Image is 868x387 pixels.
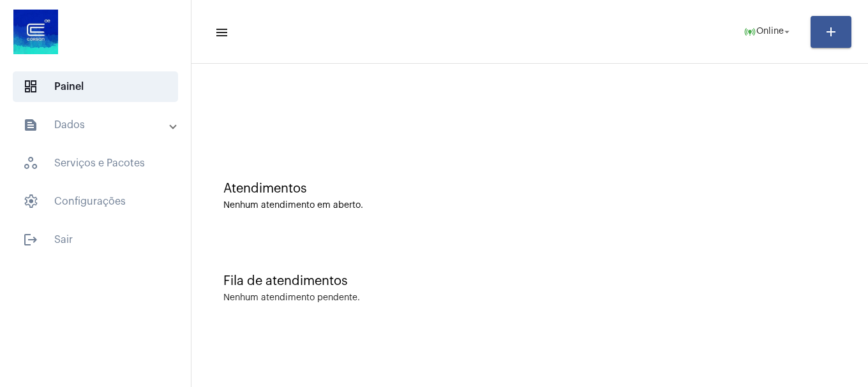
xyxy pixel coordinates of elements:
[223,293,360,303] div: Nenhum atendimento pendente.
[13,224,178,255] span: Sair
[214,25,227,40] mat-icon: sidenav icon
[823,24,839,40] mat-icon: add
[23,232,38,247] mat-icon: sidenav icon
[13,71,178,102] span: Painel
[13,186,178,217] span: Configurações
[13,148,178,179] span: Serviços e Pacotes
[23,194,38,209] span: sidenav icon
[744,26,756,38] mat-icon: online_prediction
[223,274,836,288] div: Fila de atendimentos
[8,110,191,140] mat-expansion-panel-header: sidenav iconDados
[23,156,38,171] span: sidenav icon
[10,6,61,57] img: d4669ae0-8c07-2337-4f67-34b0df7f5ae4.jpeg
[223,182,836,196] div: Atendimentos
[756,27,784,36] span: Online
[23,117,38,133] mat-icon: sidenav icon
[223,201,836,210] div: Nenhum atendimento em aberto.
[781,26,793,38] mat-icon: arrow_drop_down
[736,19,800,45] button: Online
[23,117,170,133] mat-panel-title: Dados
[23,79,38,94] span: sidenav icon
